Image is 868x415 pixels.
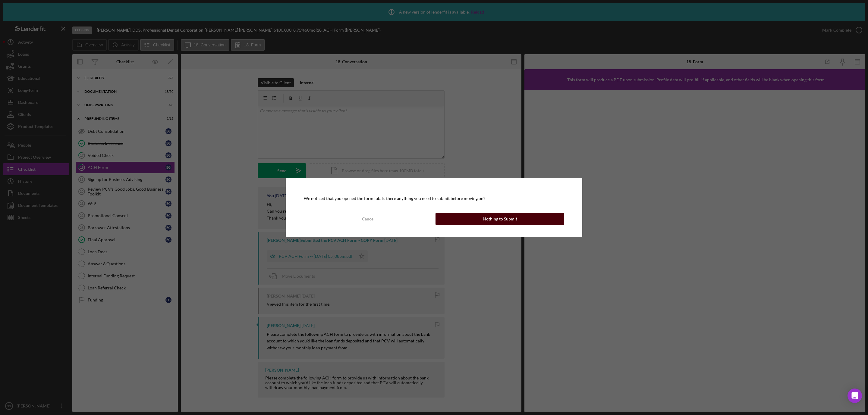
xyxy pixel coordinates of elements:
button: Cancel [304,213,432,225]
div: Nothing to Submit [483,213,517,225]
button: Nothing to Submit [436,213,564,225]
div: We noticed that you opened the form tab. Is there anything you need to submit before moving on? [304,196,564,201]
div: Cancel [362,213,375,225]
div: Open Intercom Messenger [848,388,862,403]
